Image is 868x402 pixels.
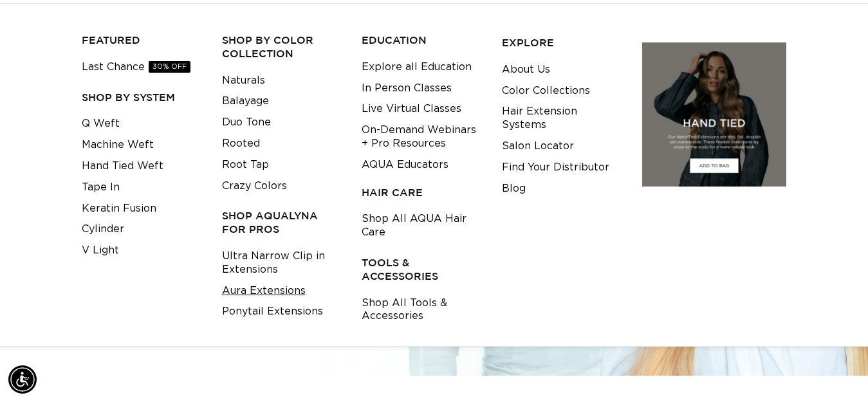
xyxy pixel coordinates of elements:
[362,120,482,154] a: On-Demand Webinars + Pro Resources
[82,156,163,177] a: Hand Tied Weft
[222,280,306,302] a: Aura Extensions
[362,78,452,99] a: In Person Classes
[82,240,119,261] a: V Light
[82,113,120,134] a: Q Weft
[362,154,448,176] a: AQUA Educators
[222,301,323,322] a: Ponytail Extensions
[222,91,269,112] a: Balayage
[362,98,461,120] a: Live Virtual Classes
[804,340,868,402] iframe: Chat Widget
[82,57,190,78] a: Last Chance30% OFF
[82,177,120,198] a: Tape In
[222,209,342,236] h3: Shop AquaLyna for Pros
[82,198,156,219] a: Keratin Fusion
[502,101,622,136] a: Hair Extension Systems
[82,33,202,47] h3: FEATURED
[149,61,190,73] span: 30% OFF
[362,208,482,243] a: Shop All AQUA Hair Care
[222,176,287,197] a: Crazy Colors
[82,91,202,104] h3: SHOP BY SYSTEM
[362,57,472,78] a: Explore all Education
[502,59,550,80] a: About Us
[502,36,622,50] h3: EXPLORE
[222,133,260,154] a: Rooted
[82,219,124,240] a: Cylinder
[222,154,269,176] a: Root Tap
[502,157,609,178] a: Find Your Distributor
[362,186,482,199] h3: HAIR CARE
[222,112,271,133] a: Duo Tone
[362,256,482,283] h3: TOOLS & ACCESSORIES
[222,246,342,280] a: Ultra Narrow Clip in Extensions
[222,70,265,91] a: Naturals
[502,178,526,199] a: Blog
[82,134,154,156] a: Machine Weft
[362,293,482,327] a: Shop All Tools & Accessories
[362,33,482,47] h3: EDUCATION
[502,80,590,102] a: Color Collections
[8,365,37,394] div: Accessibility Menu
[502,136,574,157] a: Salon Locator
[222,33,342,60] h3: Shop by Color Collection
